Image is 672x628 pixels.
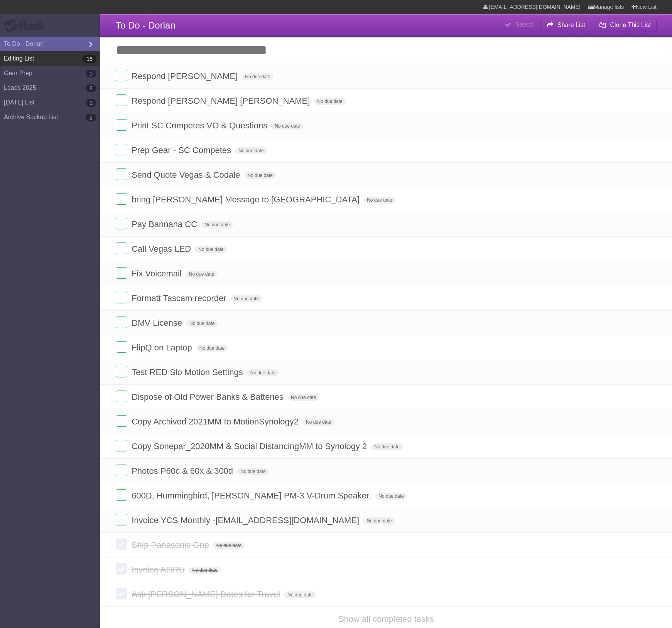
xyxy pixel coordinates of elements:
span: Dispose of Old Power Banks & Batteries [132,392,285,402]
span: No due date [237,468,268,475]
span: No due date [235,147,267,154]
label: Done [116,588,127,599]
label: Done [116,193,127,205]
span: No due date [284,591,316,598]
span: No due date [186,320,218,327]
b: Share List [557,22,585,28]
span: No due date [303,419,334,426]
span: Photos P60c & 60x & 300d [132,466,235,476]
span: Pay Bannana CC [132,219,199,229]
label: Done [116,94,127,106]
span: FlipQ on Laptop [132,343,194,352]
span: No due date [314,98,345,105]
label: Done [116,144,127,155]
label: Done [116,267,127,279]
label: Done [116,341,127,353]
label: Done [116,218,127,229]
span: No due date [201,221,233,228]
span: Fix Voicemail [132,269,184,278]
label: Done [116,514,127,525]
span: No due date [231,295,262,302]
b: 15 [83,55,96,63]
span: No due date [371,443,402,450]
label: Done [116,366,127,377]
span: Formatt Tascam recorder [132,293,228,303]
span: Ask [PERSON_NAME] Dates for Travel [132,589,282,599]
span: No due date [245,172,276,179]
span: No due date [375,493,407,500]
span: Send Quote Vegas & Codale [132,170,242,180]
a: Show all completed tasks [338,614,434,624]
label: Done [116,440,127,451]
b: 2 [86,114,96,121]
span: Copy Sonepar_2020MM & Social DistancingMM to Synology 2 [132,441,369,451]
span: No due date [213,542,245,549]
span: No due date [186,271,217,278]
span: No due date [288,394,319,401]
span: No due date [195,246,226,253]
span: To Do - Dorian [116,20,176,30]
span: Prep Gear - SC Competes [132,145,233,155]
label: Done [116,168,127,180]
label: Done [116,489,127,501]
div: Flask [4,19,50,33]
span: No due date [189,567,220,574]
span: Invoice YCS Monthly - [EMAIL_ADDRESS][DOMAIN_NAME] [132,515,361,525]
label: Done [116,292,127,303]
button: Share List [540,18,591,32]
span: Ship Panasonic Grip [132,540,211,550]
label: Done [116,539,127,550]
span: No due date [242,73,273,80]
span: No due date [247,369,279,376]
span: No due date [363,517,395,524]
label: Done [116,563,127,575]
span: bring [PERSON_NAME] Message to [GEOGRAPHIC_DATA] [132,195,361,204]
span: 600D, Hummingbird, [PERSON_NAME] PM-3 V-Drum Speaker, [132,491,373,500]
span: Copy Archived 2021MM to MotionSynology2 [132,417,301,426]
b: 8 [86,84,96,92]
b: 1 [86,99,96,107]
span: No due date [272,123,303,130]
label: Done [116,391,127,402]
label: Done [116,317,127,328]
label: Done [116,465,127,476]
span: Print SC Competes VO & Questions [132,121,269,130]
button: Clone This List [593,18,657,32]
label: Done [116,70,127,81]
span: No due date [364,197,395,204]
span: Respond [PERSON_NAME] [PERSON_NAME] [132,96,312,106]
span: No due date [196,345,228,352]
span: Invoice AGRU [132,565,187,574]
span: DMV License [132,318,184,328]
span: Test RED Slo Motion Settings [132,367,245,377]
label: Done [116,119,127,131]
label: Done [116,242,127,254]
span: Respond [PERSON_NAME] [132,71,240,81]
label: Done [116,415,127,427]
b: Clone This List [610,22,651,28]
b: 0 [86,70,96,77]
b: Saved [515,21,533,28]
span: Call Vegas LED [132,244,193,254]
